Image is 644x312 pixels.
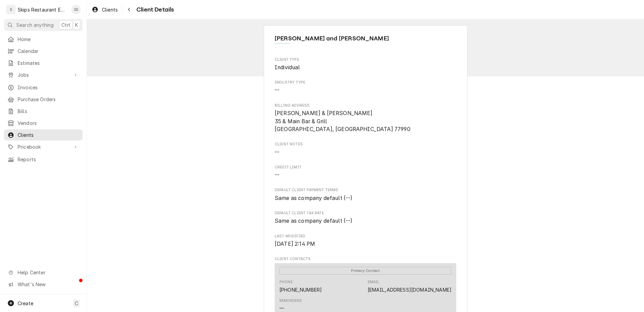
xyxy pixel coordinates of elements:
[4,69,82,80] a: Go to Jobs
[275,217,456,225] span: Default Client Tax Rate
[275,234,456,248] div: Last Modified
[4,141,82,152] a: Go to Pricebook
[18,108,79,115] span: Bills
[275,57,456,62] span: Client Type
[61,21,70,29] span: Ctrl
[4,94,82,105] a: Purchase Orders
[275,194,456,202] span: Default Client Payment Terms
[275,80,456,94] div: Industry Type
[275,63,456,72] span: Client Type
[89,4,121,15] a: Clients
[275,218,352,224] span: Same as company default (--)
[279,279,293,285] div: Phone
[275,195,352,201] span: Same as company default (--)
[279,298,302,304] div: Reminders
[275,171,456,179] span: Credit Limit
[275,87,279,93] span: --
[275,187,456,202] div: Default Client Payment Terms
[275,210,456,225] div: Default Client Tax Rate
[18,36,79,43] span: Home
[4,129,82,141] a: Clients
[75,300,78,307] span: C
[279,305,284,312] div: —
[368,279,452,293] div: Email
[102,6,118,13] span: Clients
[18,300,33,306] span: Create
[275,148,456,157] span: Client Notes
[368,287,452,293] a: [EMAIL_ADDRESS][DOMAIN_NAME]
[275,142,456,147] span: Client Notes
[275,86,456,94] span: Industry Type
[275,80,456,85] span: Industry Type
[4,154,82,165] a: Reports
[4,57,82,69] a: Estimates
[18,84,79,91] span: Invoices
[18,6,68,13] div: Skips Restaurant Equipment
[275,64,300,71] span: Individual
[275,240,456,248] span: Last Modified
[368,279,380,285] div: Email
[275,34,456,49] div: Client Information
[124,4,134,15] button: Navigate back
[275,34,456,43] span: Name
[18,131,79,139] span: Clients
[279,279,322,293] div: Phone
[4,279,82,290] a: Go to What's New
[275,110,410,132] span: [PERSON_NAME] & [PERSON_NAME] 35 & Main Bar & Grill [GEOGRAPHIC_DATA], [GEOGRAPHIC_DATA] 77990
[275,57,456,72] div: Client Type
[18,156,79,163] span: Reports
[275,241,315,247] span: [DATE] 2:14 PM
[16,21,54,29] span: Search anything
[18,59,79,67] span: Estimates
[71,5,81,14] div: Shan Skipper's Avatar
[71,5,81,14] div: SS
[275,165,456,170] span: Credit Limit
[4,106,82,117] a: Bills
[6,5,16,14] div: S
[4,267,82,278] a: Go to Help Center
[275,103,456,133] div: Billing Address
[275,109,456,133] span: Billing Address
[18,71,69,78] span: Jobs
[4,45,82,57] a: Calendar
[18,120,79,127] span: Vendors
[4,19,82,31] button: Search anythingCtrlK
[275,256,456,262] span: Client Contacts
[4,82,82,93] a: Invoices
[18,269,78,276] span: Help Center
[275,165,456,179] div: Credit Limit
[275,149,279,155] span: --
[134,5,174,14] span: Client Details
[279,287,322,293] a: [PHONE_NUMBER]
[275,187,456,193] span: Default Client Payment Terms
[275,210,456,216] span: Default Client Tax Rate
[4,34,82,45] a: Home
[279,267,452,275] div: Primary
[18,96,79,103] span: Purchase Orders
[275,234,456,239] span: Last Modified
[18,281,78,288] span: What's New
[275,172,279,178] span: --
[6,5,16,14] div: Skips Restaurant Equipment's Avatar
[18,48,79,55] span: Calendar
[275,142,456,156] div: Client Notes
[18,143,69,150] span: Pricebook
[279,267,452,275] span: Primary Contact
[275,103,456,108] span: Billing Address
[4,117,82,129] a: Vendors
[75,21,78,29] span: K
